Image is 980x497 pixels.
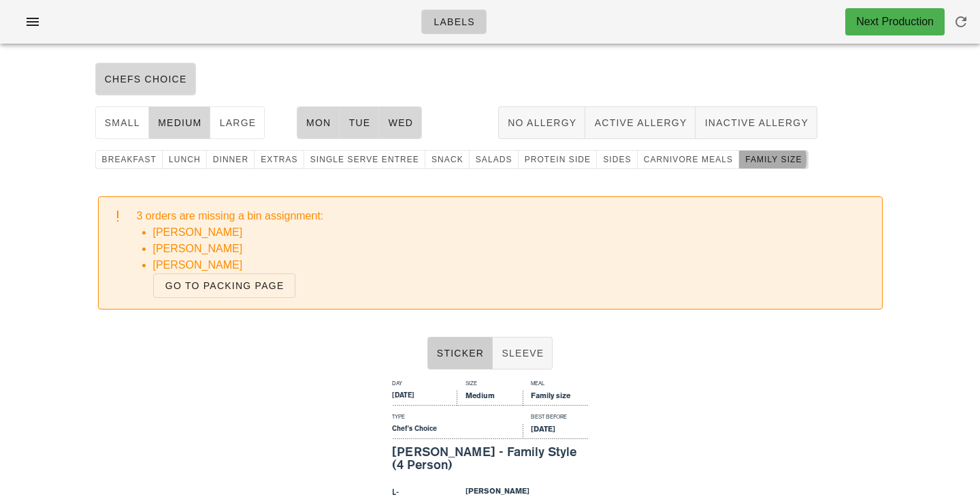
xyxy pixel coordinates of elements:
[137,208,871,298] div: 3 orders are missing a bin assignment:
[602,155,631,164] span: Sides
[104,74,187,85] span: chefs choice
[421,10,487,34] a: Labels
[168,155,201,164] span: lunch
[523,412,588,424] div: Best Before
[218,117,256,128] span: large
[210,106,265,139] button: large
[523,391,588,406] div: Family size
[433,16,475,27] span: Labels
[856,14,934,30] div: Next Production
[340,106,379,139] button: Tue
[379,106,422,139] button: Wed
[593,117,687,128] span: Active Allergy
[739,150,808,169] button: family size
[153,241,871,257] li: [PERSON_NAME]
[501,348,544,359] span: Sleeve
[470,150,519,169] button: Salads
[498,106,585,139] button: No Allergy
[153,257,871,273] li: [PERSON_NAME]
[457,379,523,391] div: Size
[212,155,249,164] span: dinner
[348,117,370,128] span: Tue
[260,155,298,164] span: extras
[392,391,457,406] div: [DATE]
[392,379,457,391] div: Day
[436,348,485,359] span: Sticker
[585,106,696,139] button: Active Allergy
[392,424,523,439] div: Chef's Choice
[392,445,588,472] div: [PERSON_NAME] - Family Style (4 Person)
[704,117,808,128] span: Inactive Allergy
[597,150,637,169] button: Sides
[427,337,493,370] button: Sticker
[95,150,163,169] button: breakfast
[207,150,255,169] button: dinner
[431,155,463,164] span: snack
[255,150,304,169] button: extras
[157,117,202,128] span: medium
[425,150,470,169] button: snack
[304,150,425,169] button: single serve entree
[149,106,211,139] button: medium
[643,155,734,164] span: carnivore meals
[457,391,523,406] div: Medium
[392,412,523,424] div: Type
[95,106,149,139] button: small
[101,155,157,164] span: breakfast
[519,150,598,169] button: protein side
[475,155,512,164] span: Salads
[696,106,817,139] button: Inactive Allergy
[165,280,284,291] span: Go to Packing Page
[297,106,340,139] button: Mon
[163,150,207,169] button: lunch
[493,337,553,370] button: Sleeve
[310,155,419,164] span: single serve entree
[638,150,740,169] button: carnivore meals
[523,424,588,439] div: [DATE]
[507,117,576,128] span: No Allergy
[523,379,588,391] div: Meal
[745,155,802,164] span: family size
[306,117,331,128] span: Mon
[524,155,591,164] span: protein side
[104,117,140,128] span: small
[153,224,871,241] li: [PERSON_NAME]
[95,63,196,95] button: chefs choice
[153,273,296,298] a: Go to Packing Page
[387,117,413,128] span: Wed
